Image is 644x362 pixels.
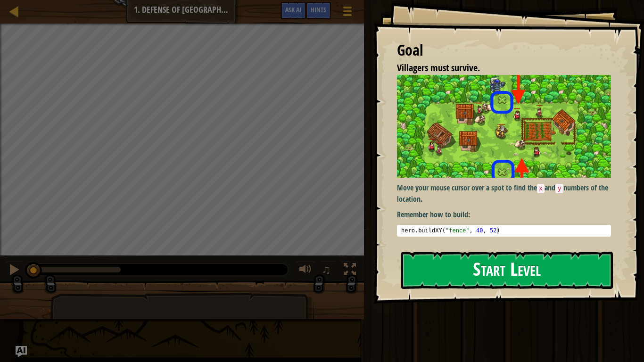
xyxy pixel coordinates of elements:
[397,40,611,61] div: Goal
[320,261,336,280] button: ♫
[5,261,24,280] button: Ctrl + P: Pause
[537,184,545,193] code: x
[16,346,27,357] button: Ask AI
[281,2,306,19] button: Ask AI
[397,209,611,220] p: Remember how to build:
[340,261,359,280] button: Toggle fullscreen
[397,61,480,74] span: Villagers must survive.
[285,5,301,14] span: Ask AI
[401,252,613,289] button: Start Level
[385,61,609,75] li: Villagers must survive.
[322,263,331,277] span: ♫
[336,2,359,24] button: Show game menu
[555,184,563,193] code: y
[311,5,326,14] span: Hints
[296,261,315,280] button: Adjust volume
[397,75,611,178] img: Defense of plainswood
[397,182,611,204] p: Move your mouse cursor over a spot to find the and numbers of the location.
